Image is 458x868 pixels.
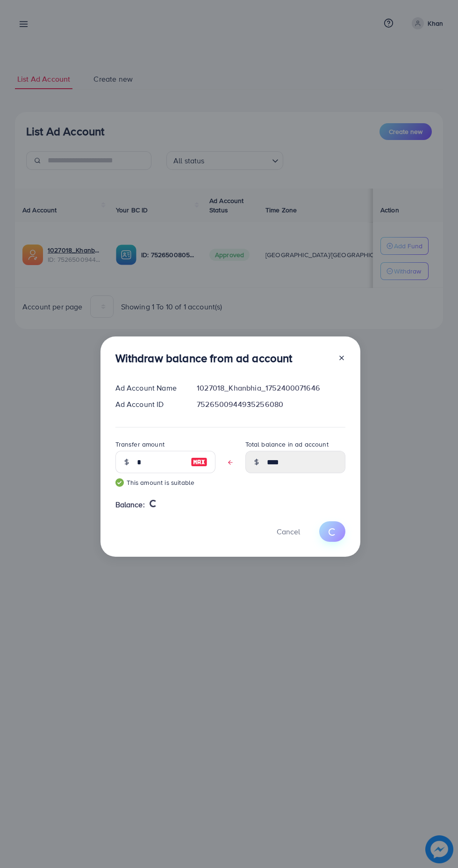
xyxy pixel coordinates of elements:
[115,478,124,487] img: guide
[108,383,190,393] div: Ad Account Name
[108,399,190,410] div: Ad Account ID
[245,440,329,449] label: Total balance in ad account
[189,399,352,410] div: 7526500944935256080
[115,440,165,449] label: Transfer amount
[265,521,312,541] button: Cancel
[191,456,208,468] img: image
[115,499,145,510] span: Balance:
[189,383,352,393] div: 1027018_Khanbhia_1752400071646
[277,526,300,537] span: Cancel
[115,478,215,487] small: This amount is suitable
[115,351,293,365] h3: Withdraw balance from ad account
